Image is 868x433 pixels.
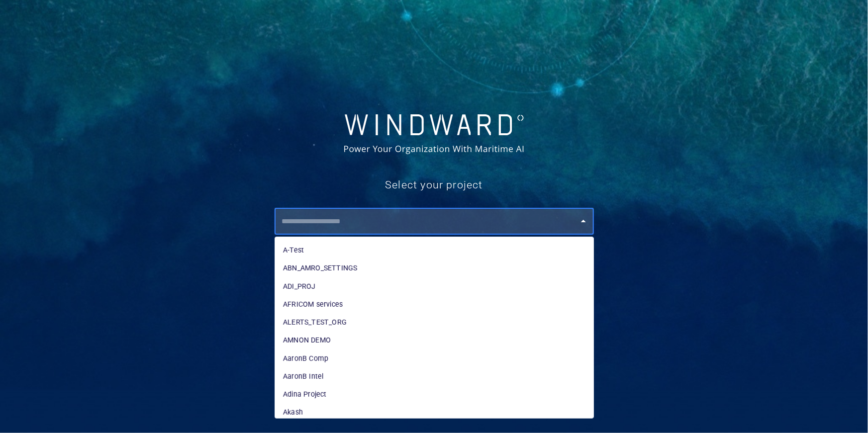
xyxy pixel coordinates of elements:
[275,313,593,331] li: ALERTS_TEST_ORG
[275,385,593,403] li: Adina Project
[275,277,593,295] li: ADI_PROJ
[275,259,593,277] li: ABN_AMRO_SETTINGS
[275,331,593,349] li: AMNON DEMO
[275,349,593,367] li: AaronB Comp
[275,295,593,313] li: AFRICOM services
[275,367,593,385] li: AaronB Intel
[275,403,593,421] li: Akash
[577,214,590,228] button: Close
[275,241,593,259] li: A-Test
[275,178,594,192] h5: Select your project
